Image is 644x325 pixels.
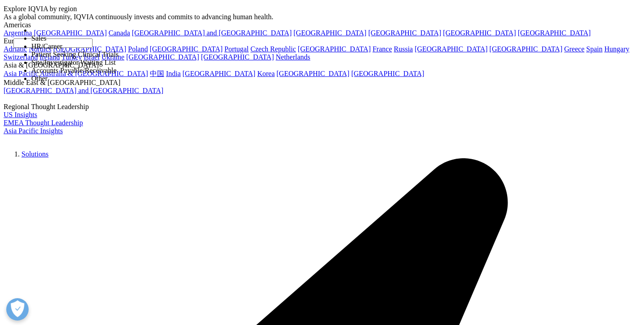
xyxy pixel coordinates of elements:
[4,79,640,87] div: Middle East & [GEOGRAPHIC_DATA]
[489,45,562,53] a: [GEOGRAPHIC_DATA]
[4,53,38,61] a: Switzerland
[31,59,119,67] li: Site/Investigator Waiting List
[4,61,640,69] div: Asia & [GEOGRAPHIC_DATA]
[150,70,164,77] a: 中国
[4,21,640,29] div: Americas
[31,34,119,42] li: Sales
[250,45,296,53] a: Czech Republic
[257,70,275,77] a: Korea
[6,298,29,321] button: 打开偏好
[298,45,371,53] a: [GEOGRAPHIC_DATA]
[586,45,602,53] a: Spain
[128,45,148,53] a: Poland
[166,70,181,77] a: India
[518,29,591,37] a: [GEOGRAPHIC_DATA]
[31,51,119,59] li: Patient Seeking Clinical Trials
[351,70,424,77] a: [GEOGRAPHIC_DATA]
[132,29,292,37] a: [GEOGRAPHIC_DATA] and [GEOGRAPHIC_DATA]
[604,45,629,53] a: Hungary
[443,29,516,37] a: [GEOGRAPHIC_DATA]
[31,75,119,83] li: Other
[4,29,32,37] a: Argentina
[150,45,223,53] a: [GEOGRAPHIC_DATA]
[126,53,199,61] a: [GEOGRAPHIC_DATA]
[182,70,255,77] a: [GEOGRAPHIC_DATA]
[31,42,119,51] li: HR/Career
[564,45,584,53] a: Greece
[4,37,640,45] div: Europe
[373,45,392,53] a: France
[293,29,366,37] a: [GEOGRAPHIC_DATA]
[4,5,640,13] div: Explore IQVIA by region
[31,67,119,75] li: Accounts Payable/Receivable
[368,29,441,37] a: [GEOGRAPHIC_DATA]
[225,45,249,53] a: Portugal
[4,13,640,21] div: As a global community, IQVIA continuously invests and commits to advancing human health.
[4,70,38,77] a: Asia Pacific
[109,29,130,37] a: Canada
[415,45,487,53] a: [GEOGRAPHIC_DATA]
[4,87,163,94] a: [GEOGRAPHIC_DATA] and [GEOGRAPHIC_DATA]
[394,45,413,53] a: Russia
[201,53,274,61] a: [GEOGRAPHIC_DATA]
[4,45,27,53] a: Adriatic
[275,53,310,61] a: Netherlands
[276,70,349,77] a: [GEOGRAPHIC_DATA]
